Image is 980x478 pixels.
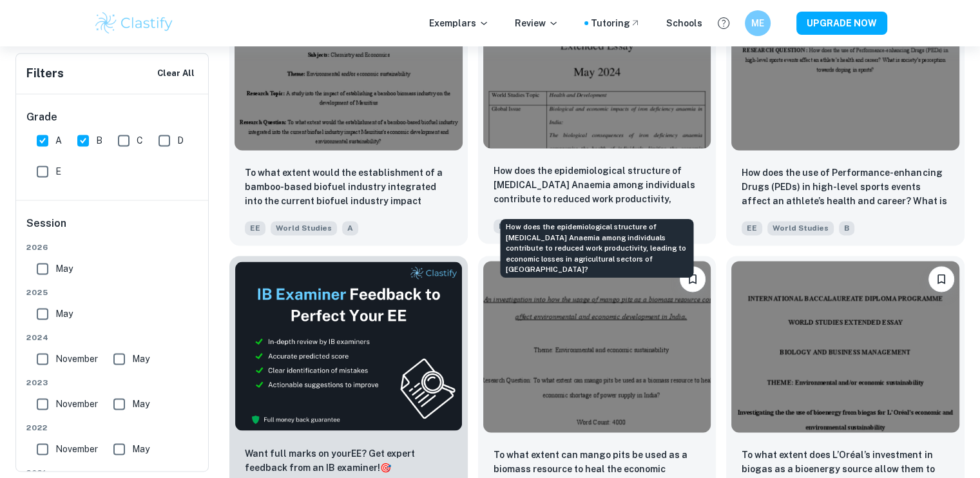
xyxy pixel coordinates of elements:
span: May [132,397,149,411]
button: ME [745,10,771,36]
img: World Studies EE example thumbnail: To what extent does L’Oréal’s investment [731,261,959,432]
span: November [55,442,98,456]
a: Tutoring [591,16,640,30]
button: UPGRADE NOW [796,12,887,35]
span: World Studies [767,221,834,235]
button: Bookmark [680,266,706,292]
span: B [96,133,102,148]
span: November [55,397,98,411]
span: 🎯 [380,463,391,473]
span: EE [742,221,762,235]
span: B [839,221,854,235]
span: E [55,164,61,178]
span: A [55,133,62,148]
span: World Studies [271,221,337,235]
span: D [177,133,184,148]
span: 2022 [26,422,199,434]
span: 2025 [26,287,199,298]
button: Bookmark [928,266,954,292]
h6: ME [750,16,765,30]
p: How does the epidemiological structure of Iron Deficiency Anaemia among individuals contribute to... [494,164,701,207]
p: Review [515,16,559,30]
p: How does the use of Performance-enhancing Drugs (PEDs) in high-level sports events affect an athl... [742,166,949,209]
h6: Filters [26,64,64,82]
img: World Studies EE example thumbnail: To what extent can mango pits be used as [483,261,711,432]
span: A [342,221,358,235]
div: How does the epidemiological structure of [MEDICAL_DATA] Anaemia among individuals contribute to ... [500,219,693,278]
p: To what extent would the establishment of a bamboo-based biofuel industry integrated into the cur... [245,166,452,209]
span: 2026 [26,242,199,253]
span: May [132,442,149,456]
span: May [132,352,149,366]
span: EE [494,219,514,233]
a: Schools [666,16,702,30]
p: Exemplars [429,16,489,30]
span: C [137,133,143,148]
span: 2024 [26,332,199,343]
span: November [55,352,98,366]
p: Want full marks on your EE ? Get expert feedback from an IB examiner! [245,446,452,475]
button: Clear All [154,64,198,83]
span: May [55,262,73,276]
h6: Session [26,216,199,242]
button: Help and Feedback [713,12,735,34]
h6: Grade [26,110,199,125]
img: Thumbnail [235,261,463,430]
span: 2023 [26,377,199,388]
span: May [55,307,73,321]
span: EE [245,221,265,235]
img: Clastify logo [93,10,175,36]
